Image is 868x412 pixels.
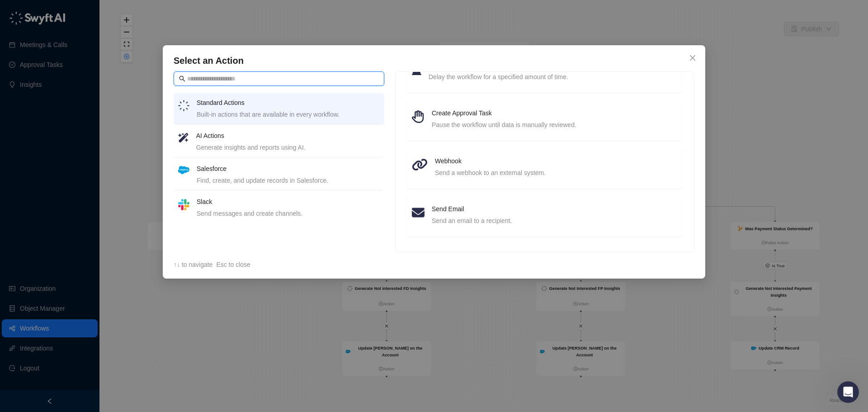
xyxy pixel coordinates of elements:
h4: Standard Actions [197,98,380,108]
h4: AI Actions [196,131,380,141]
span: neutral face reaction [8,348,15,357]
h4: Salesforce [197,164,380,174]
h4: Send Email [432,204,678,214]
div: Generate insights and reports using AI. [196,142,380,152]
img: slack-Cn3INd-T.png [178,199,189,210]
div: Send a webhook to an external system. [435,168,678,178]
div: Send an email to a recipient. [432,216,678,226]
span: Esc to close [216,261,250,268]
span: 😐 [8,348,15,357]
span: ↑↓ to navigate [174,261,212,268]
span: search [179,76,185,82]
button: Close [685,51,700,65]
div: Built-in actions that are available in every workflow. [197,109,380,119]
span: 😃 [15,348,23,357]
button: go back [6,4,23,21]
button: Collapse window [272,4,289,21]
h4: Select an Action [174,54,694,67]
h4: Webhook [435,156,678,166]
div: Close [289,4,305,20]
div: Find, create, and update records in Salesforce. [197,175,380,185]
img: logo-small-inverted-DW8HDUn_.png [178,100,189,111]
span: smiley reaction [15,348,23,357]
h4: Slack [197,197,380,207]
span: close [689,54,696,62]
div: Pause the workflow until data is manually reviewed. [432,120,678,130]
img: salesforce-ChMvK6Xa.png [178,166,189,174]
div: Delay the workflow for a specified amount of time. [429,72,678,82]
h4: Create Approval Task [432,108,678,118]
div: Send messages and create channels. [197,208,380,218]
iframe: Intercom live chat [837,381,859,403]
